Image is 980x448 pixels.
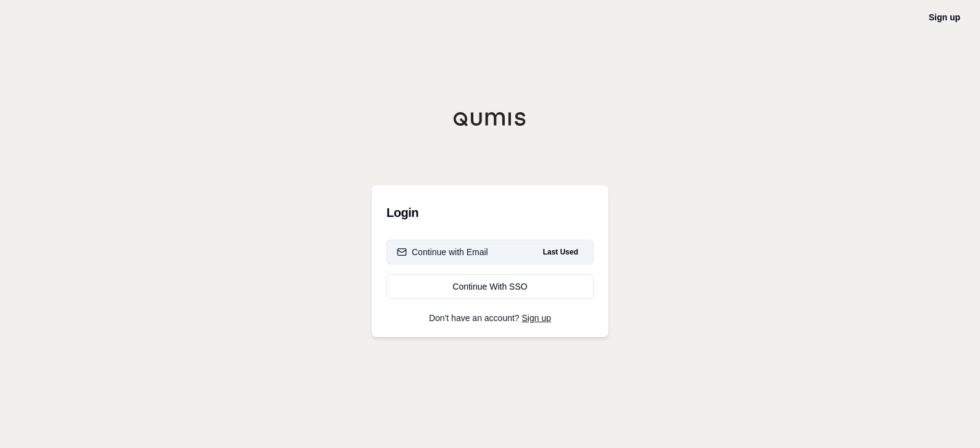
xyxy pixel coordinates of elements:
div: Continue with Email [397,246,488,258]
div: Continue With SSO [397,280,583,293]
button: Continue with EmailLast Used [386,240,594,264]
h3: Login [386,200,594,225]
a: Sign up [929,12,960,22]
a: Continue With SSO [386,274,594,299]
span: Last Used [538,245,583,259]
img: Qumis [453,112,527,126]
a: Sign up [522,313,551,323]
p: Don't have an account? [386,314,594,322]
